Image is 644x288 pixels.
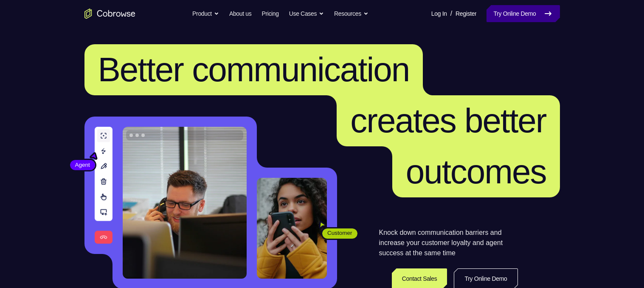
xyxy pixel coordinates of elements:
[257,178,327,279] img: A customer holding their phone
[84,9,135,19] a: Go to the home page
[123,127,247,279] img: A customer support agent talking on the phone
[379,228,518,258] p: Knock down communication barriers and increase your customer loyalty and agent success at the sam...
[229,5,251,22] a: About us
[98,51,410,88] span: Better communication
[456,5,476,22] a: Register
[487,5,560,22] a: Try Online Demo
[262,5,278,22] a: Pricing
[450,9,452,19] span: /
[289,5,324,22] button: Use Cases
[350,102,546,140] span: creates better
[334,5,368,22] button: Resources
[406,153,546,191] span: outcomes
[192,5,219,22] button: Product
[431,5,447,22] a: Log In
